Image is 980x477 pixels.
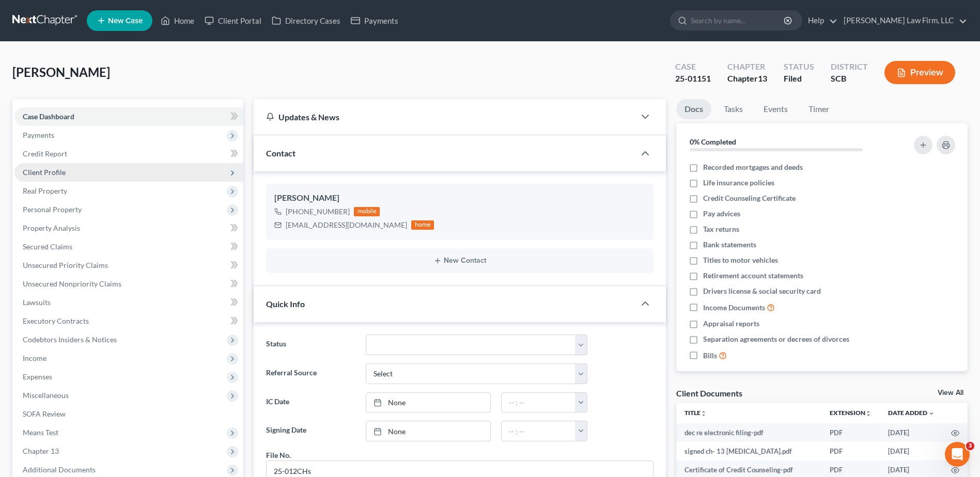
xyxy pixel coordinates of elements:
div: 25-01151 [675,73,711,85]
a: SOFA Review [14,405,243,423]
span: Real Property [23,186,67,195]
a: Help [803,11,837,30]
span: Drivers license & social security card [703,286,821,296]
a: Lawsuits [14,293,243,312]
div: District [831,61,868,73]
span: Income [23,354,46,362]
span: Lawsuits [23,298,51,307]
a: Unsecured Nonpriority Claims [14,275,243,293]
div: mobile [354,207,380,216]
button: Preview [884,61,955,84]
span: Titles to motor vehicles [703,255,778,265]
a: None [366,421,490,441]
a: Timer [800,99,837,119]
label: Status [261,335,360,355]
i: expand_more [928,410,935,417]
span: Bank statements [703,240,756,250]
a: Case Dashboard [14,107,243,126]
span: Miscellaneous [23,391,69,400]
a: Docs [676,99,711,119]
a: Tasks [715,99,751,119]
div: [PHONE_NUMBER] [286,206,350,217]
span: Separation agreements or decrees of divorces [703,334,849,344]
a: Secured Claims [14,237,243,256]
input: -- : -- [502,421,575,441]
a: [PERSON_NAME] Law Firm, LLC [838,11,967,30]
a: Home [155,11,199,30]
span: Credit Counseling Certificate [703,193,796,203]
div: SCB [831,73,868,85]
a: Client Portal [199,11,267,30]
span: 13 [758,73,767,83]
span: [PERSON_NAME] [12,65,110,79]
input: Search by name... [691,11,785,30]
span: Recorded mortgages and deeds [703,162,803,172]
span: SOFA Review [23,409,66,418]
span: Contact [266,148,295,158]
span: Retirement account statements [703,271,803,281]
a: Credit Report [14,145,243,163]
span: Codebtors Insiders & Notices [23,335,117,344]
div: Chapter [727,61,767,73]
div: [PERSON_NAME] [274,192,645,204]
span: 3 [966,442,974,450]
span: Payments [23,131,54,139]
span: Personal Property [23,205,82,214]
i: unfold_more [701,410,707,417]
span: New Case [108,17,143,25]
div: Case [675,61,711,73]
iframe: Intercom live chat [945,442,970,467]
span: Tax returns [703,224,739,234]
span: Additional Documents [23,465,96,474]
a: Directory Cases [267,11,346,30]
label: Signing Date [261,421,360,441]
a: Date Added expand_more [888,409,935,417]
td: [DATE] [880,442,943,460]
a: Payments [346,11,403,30]
span: Property Analysis [23,224,80,232]
label: IC Date [261,392,360,413]
td: PDF [821,423,880,442]
a: Events [755,99,796,119]
input: -- : -- [502,393,575,412]
span: Quick Info [266,299,305,309]
span: Chapter 13 [23,447,59,455]
div: Client Documents [676,388,742,399]
span: Means Test [23,428,58,437]
a: Property Analysis [14,219,243,237]
button: New Contact [274,257,645,265]
td: signed ch- 13 [MEDICAL_DATA].pdf [676,442,821,460]
div: [EMAIL_ADDRESS][DOMAIN_NAME] [286,220,407,230]
span: Bills [703,351,717,361]
span: Pay advices [703,209,740,219]
label: Referral Source [261,363,360,384]
span: Unsecured Nonpriority Claims [23,279,121,288]
a: None [366,393,490,412]
td: PDF [821,442,880,460]
div: Status [784,61,814,73]
span: Unsecured Priority Claims [23,261,108,269]
span: Secured Claims [23,242,72,251]
i: unfold_more [865,410,872,417]
a: Extensionunfold_more [830,409,872,417]
span: Credit Report [23,149,67,158]
div: Chapter [727,73,767,85]
a: Executory Contracts [14,312,243,330]
span: Executory Contracts [23,316,89,325]
div: home [411,220,434,230]
span: Case Dashboard [23,112,74,121]
a: View All [938,389,963,396]
a: Unsecured Priority Claims [14,256,243,275]
strong: 0% Completed [690,137,736,146]
span: Life insurance policies [703,178,774,188]
div: Updates & News [266,112,623,122]
div: Filed [784,73,814,85]
td: dec re electronic filing-pdf [676,423,821,442]
div: File No. [266,450,291,460]
a: Titleunfold_more [685,409,707,417]
span: Expenses [23,372,52,381]
span: Appraisal reports [703,319,759,329]
span: Income Documents [703,303,765,313]
td: [DATE] [880,423,943,442]
span: Client Profile [23,168,66,177]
